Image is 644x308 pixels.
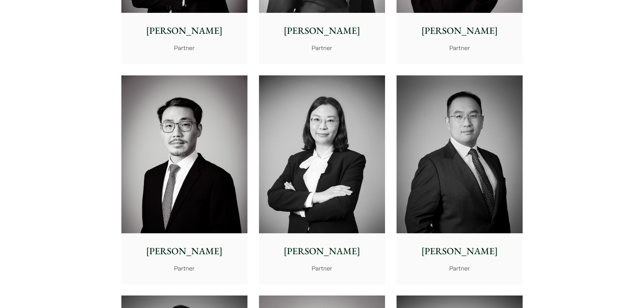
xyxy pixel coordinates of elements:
p: [PERSON_NAME] [402,24,517,38]
p: Partner [402,43,517,52]
p: [PERSON_NAME] [264,244,380,258]
a: [PERSON_NAME] Partner [259,75,385,284]
p: Partner [127,43,242,52]
p: [PERSON_NAME] [127,24,242,38]
p: Partner [264,43,380,52]
p: [PERSON_NAME] [127,244,242,258]
p: Partner [264,264,380,273]
p: [PERSON_NAME] [402,244,517,258]
a: [PERSON_NAME] Partner [397,75,523,284]
a: [PERSON_NAME] Partner [121,75,247,284]
p: Partner [127,264,242,273]
p: Partner [402,264,517,273]
p: [PERSON_NAME] [264,24,380,38]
